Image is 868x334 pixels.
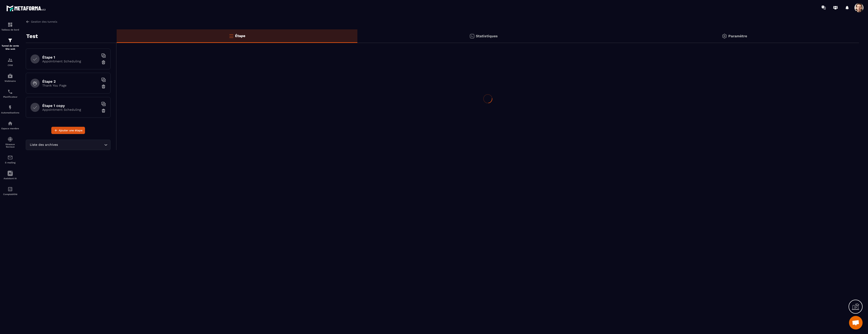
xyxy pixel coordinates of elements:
[59,142,103,147] input: Search for option
[1,28,19,31] p: Tableau de bord
[6,4,47,12] img: logo
[7,57,13,63] img: formation
[1,151,19,167] a: emailemailE-mailing
[29,142,59,147] span: Liste des archives
[1,161,19,164] p: E-mailing
[1,127,19,130] p: Espace membre
[7,38,13,43] img: formation
[1,101,19,117] a: automationsautomationsAutomatisations
[7,186,13,192] img: accountant
[1,86,19,101] a: schedulerschedulerPlanificateur
[26,20,57,24] a: Gestion des tunnels
[26,140,111,150] div: Search for option
[1,117,19,133] a: automationsautomationsEspace membre
[7,121,13,126] img: automations
[42,103,99,108] h6: Étape 1 copy
[235,34,245,38] p: Étape
[1,70,19,86] a: automationsautomationsWebinaire
[7,155,13,160] img: email
[101,108,106,113] img: trash
[26,32,38,41] p: Test
[7,22,13,27] img: formation
[469,33,475,39] img: stats.20deebd0.svg
[42,55,99,59] h6: Étape 1
[1,54,19,70] a: formationformationCRM
[7,89,13,94] img: scheduler
[42,84,99,87] p: Thank You Page
[101,84,106,89] img: trash
[476,34,498,38] p: Statistiques
[7,136,13,142] img: social-network
[1,183,19,199] a: accountantaccountantComptabilité
[42,108,99,111] p: Appointment Scheduling
[26,20,30,24] img: arrow
[1,80,19,82] p: Webinaire
[1,143,19,148] p: Réseaux Sociaux
[849,316,863,329] div: Open chat
[51,127,85,134] button: Ajouter une étape
[728,34,747,38] p: Paramètre
[1,133,19,151] a: social-networksocial-networkRéseaux Sociaux
[59,128,83,133] span: Ajouter une étape
[1,64,19,66] p: CRM
[1,34,19,54] a: formationformationTunnel de vente Site web
[7,73,13,79] img: automations
[1,19,19,34] a: formationformationTableau de bord
[1,167,19,183] a: Assistant IA
[1,177,19,180] p: Assistant IA
[722,33,727,39] img: setting-gr.5f69749f.svg
[229,33,234,39] img: bars-o.4a397970.svg
[1,44,19,51] p: Tunnel de vente Site web
[1,96,19,98] p: Planificateur
[1,193,19,195] p: Comptabilité
[42,79,99,84] h6: Étape 2
[7,105,13,110] img: automations
[101,60,106,65] img: trash
[1,111,19,114] p: Automatisations
[42,59,99,63] p: Appointment Scheduling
